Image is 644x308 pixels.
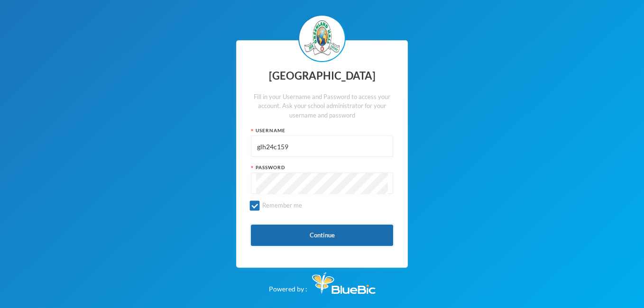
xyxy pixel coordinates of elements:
[312,272,376,294] img: Bluebic
[258,201,306,209] span: Remember me
[269,268,376,294] div: Powered by :
[251,67,393,85] div: [GEOGRAPHIC_DATA]
[251,92,393,120] div: Fill in your Username and Password to access your account. Ask your school administrator for your...
[251,164,393,171] div: Password
[251,225,393,246] button: Continue
[251,127,393,134] div: Username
